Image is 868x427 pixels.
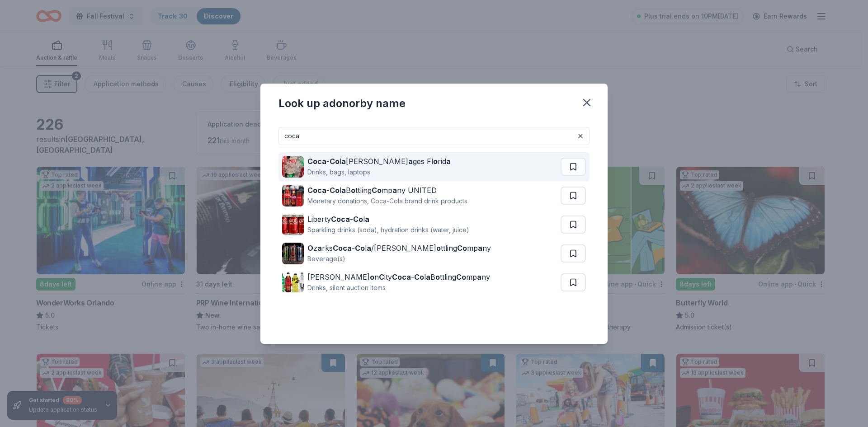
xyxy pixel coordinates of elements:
[282,156,304,178] img: Image for Coca-Cola Beverages Florida
[278,127,590,145] input: Search
[456,272,466,282] strong: Co
[365,215,369,224] strong: a
[282,214,304,235] img: Image for Liberty Coca-Cola
[307,225,469,235] div: Sparkling drinks (soda), hydration drinks (water, juice)
[330,157,340,166] strong: Co
[478,244,482,253] strong: a
[341,157,346,166] strong: a
[414,272,424,282] strong: Co
[331,215,350,224] strong: Coca
[392,272,411,282] strong: Coca
[307,156,451,167] div: - l [PERSON_NAME] ges Fl rid
[307,185,467,196] div: - l B ttling mp ny UNITED
[282,243,304,264] img: Image for Ozarks Coca-Cola/Dr Pepper Bottling Company
[307,186,326,195] strong: Coca
[372,186,382,195] strong: Co
[435,272,440,282] strong: o
[477,272,481,282] strong: a
[307,243,491,253] div: z rks - l /[PERSON_NAME] ttling mp ny
[282,272,304,293] img: Image for Jefferson City Coca-Cola Bottling Company
[355,244,365,253] strong: Co
[392,186,397,195] strong: a
[307,157,326,166] strong: Coca
[282,185,304,206] img: Image for Coca-Cola Bottling Company UNITED
[307,272,490,282] div: [PERSON_NAME] n ity - l B ttling mp ny
[307,196,467,206] div: Monetary donations, Coca-Cola brand drink products
[333,244,352,253] strong: Coca
[278,96,406,111] div: Look up a donor by name
[433,157,438,166] strong: o
[457,244,467,253] strong: Co
[426,272,430,282] strong: a
[330,186,340,195] strong: Co
[317,244,322,253] strong: a
[341,186,346,195] strong: a
[379,272,384,282] strong: C
[307,253,491,264] div: Beverage(s)
[307,167,451,178] div: Drinks, bags, laptops
[351,186,355,195] strong: o
[353,215,363,224] strong: Co
[408,157,413,166] strong: a
[436,244,441,253] strong: o
[446,157,451,166] strong: a
[307,214,469,225] div: Liberty - l
[307,282,490,293] div: Drinks, silent auction items
[307,244,313,253] strong: O
[367,244,371,253] strong: a
[370,272,374,282] strong: o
